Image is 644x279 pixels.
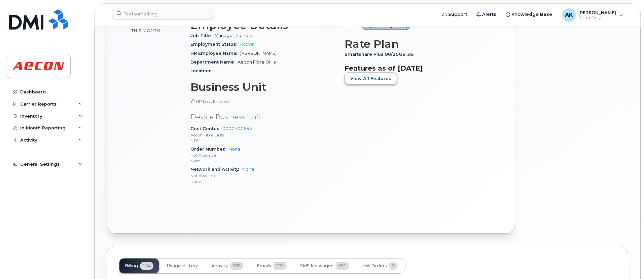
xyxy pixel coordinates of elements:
span: SMS Messages [300,263,333,269]
span: HR Employee Name [190,51,240,56]
span: View All Features [350,75,391,82]
a: Support [438,8,472,21]
span: Job Title [190,33,215,38]
a: None [242,167,254,172]
span: HW Orders [362,263,387,269]
span: AK [565,11,573,19]
a: None [228,147,241,152]
p: Not Available [190,173,336,178]
span: Department Name [190,59,238,65]
h3: Rate Plan [345,38,491,50]
span: Cost Center [190,126,222,131]
span: Emails [257,263,271,269]
span: 251 [335,262,349,270]
button: View All Features [345,72,397,84]
span: Network and Activity [190,167,242,172]
span: Active [240,42,254,47]
span: Knowledge Base [511,11,552,18]
p: 1181 [190,138,336,144]
h3: Business Unit [190,81,336,93]
span: [PERSON_NAME] [240,51,277,56]
span: Employment Status [190,42,240,47]
a: 0000700642 [222,126,253,131]
span: Aecon Fibre OH's [238,59,276,65]
a: [PERSON_NAME] [362,23,410,28]
p: Device Business Unit [190,112,336,122]
h3: Features as of [DATE] [345,64,491,72]
p: None [190,158,336,164]
a: Knowledge Base [501,8,557,21]
span: Users [345,23,362,28]
span: Read Only [578,15,616,21]
span: Order Number [190,147,228,152]
span: 935 [230,262,243,270]
span: [PERSON_NAME] [578,10,616,15]
a: Alerts [472,8,501,21]
span: Alerts [482,11,496,18]
span: 2 [389,262,397,270]
p: Not Available [190,152,336,158]
span: Smartshare Plus 90/10GB 36 [345,52,417,57]
input: Find something... [112,8,214,20]
p: None [190,178,336,184]
h3: Employee Details [190,19,336,31]
p: HR Lock Enabled [190,98,336,104]
span: 271 [273,262,287,270]
span: included this month [131,22,177,33]
div: Apollo Karapapas [558,8,628,22]
span: Support [448,11,467,18]
span: Activity [211,263,228,269]
span: Manager, General [215,33,253,38]
span: Location [190,68,214,73]
p: Aecon Fibre OH's [190,132,336,138]
span: Usage History [167,263,198,269]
